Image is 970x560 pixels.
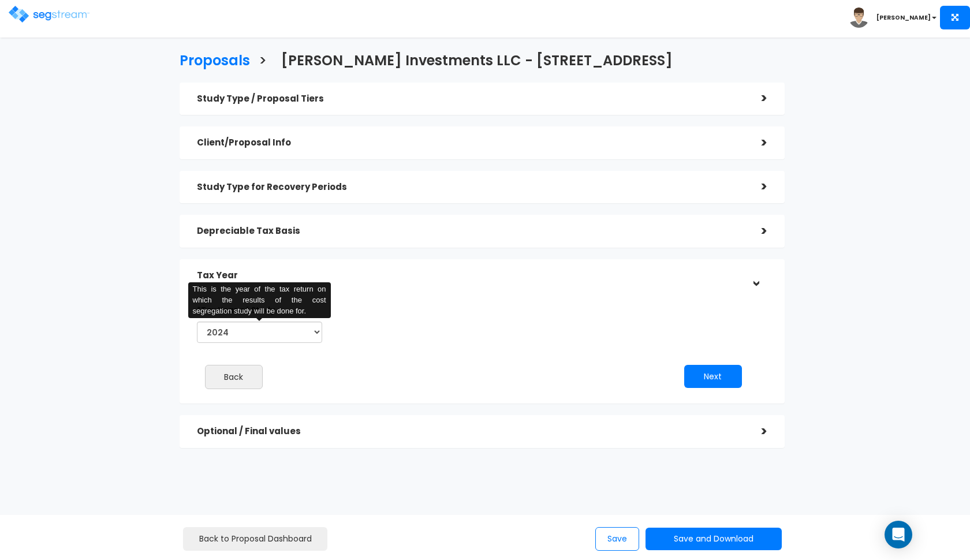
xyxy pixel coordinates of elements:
div: This is the year of the tax return on which the results of the cost segregation study will be don... [188,282,331,318]
h3: [PERSON_NAME] Investments LLC - [STREET_ADDRESS] [281,53,673,71]
h5: Study Type for Recovery Periods [197,182,744,192]
div: > [747,264,764,287]
h3: > [259,53,267,71]
div: > [744,89,767,107]
button: Back [205,365,263,389]
h5: Client/Proposal Info [197,138,744,148]
b: [PERSON_NAME] [876,13,931,22]
a: Proposals [171,42,250,77]
h5: Optional / Final values [197,427,744,436]
a: [PERSON_NAME] Investments LLC - [STREET_ADDRESS] [273,42,673,77]
img: logo.png [9,6,89,23]
div: > [744,178,767,196]
button: Save [595,527,639,551]
div: Open Intercom Messenger [885,521,912,548]
a: Back to Proposal Dashboard [183,527,327,551]
img: avatar.png [849,8,869,28]
h5: Depreciable Tax Basis [197,226,744,236]
button: Next [684,365,742,388]
div: > [744,423,767,440]
button: Save and Download [646,528,782,550]
h5: Tax Year [197,271,744,281]
h5: Study Type / Proposal Tiers [197,94,744,104]
h3: Proposals [180,53,250,71]
div: > [744,134,767,152]
div: > [744,222,767,240]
